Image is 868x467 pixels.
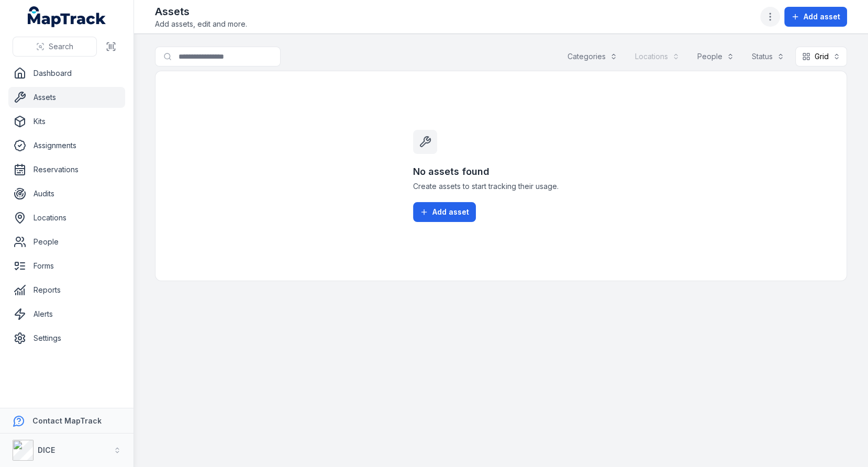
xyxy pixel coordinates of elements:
a: People [8,231,125,252]
a: MapTrack [28,6,106,27]
a: Alerts [8,304,125,325]
h2: Assets [155,4,247,19]
strong: DICE [38,446,55,454]
span: Add asset [432,207,469,217]
a: Reports [8,280,125,301]
button: Add asset [413,202,476,222]
span: Create assets to start tracking their usage. [413,181,589,192]
span: Add assets, edit and more. [155,19,247,29]
button: People [691,47,741,66]
strong: Contact MapTrack [32,416,102,425]
a: Assignments [8,135,125,156]
a: Assets [8,87,125,108]
button: Categories [561,47,624,66]
a: Settings [8,328,125,349]
a: Forms [8,255,125,276]
button: Search [13,37,97,57]
a: Locations [8,207,125,228]
button: Add asset [784,7,847,27]
a: Reservations [8,159,125,180]
a: Audits [8,183,125,204]
button: Status [745,47,791,66]
span: Search [49,41,73,52]
button: Grid [795,47,847,66]
h3: No assets found [413,164,589,179]
span: Add asset [804,12,840,22]
a: Dashboard [8,63,125,84]
a: Kits [8,111,125,132]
